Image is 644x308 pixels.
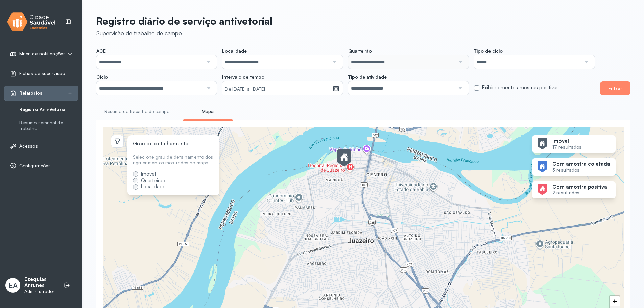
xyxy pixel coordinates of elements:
[10,162,73,169] a: Configurações
[10,70,73,77] a: Fichas de supervisão
[141,177,165,184] span: Quarteirão
[19,143,38,149] span: Acessos
[552,184,607,190] strong: Com amostra positiva
[96,106,177,117] a: Resumo do trabalho de campo
[19,163,51,169] span: Configurações
[7,11,56,33] img: logo.svg
[348,48,372,54] span: Quarteirão
[222,74,264,80] span: Intervalo de tempo
[538,161,547,172] img: Imagem
[222,48,247,54] span: Localidade
[96,48,106,54] span: ACE
[19,71,65,76] span: Fichas de supervisão
[610,296,620,306] a: Zoom in
[19,119,78,133] a: Resumo semanal de trabalho
[552,167,610,173] small: 3 resultados
[552,190,607,196] small: 2 resultados
[474,48,503,54] span: Tipo de ciclo
[24,289,57,294] p: Administrador
[613,297,617,305] span: +
[10,143,73,149] a: Acessos
[133,141,188,147] div: Grau de detalhamento
[96,30,272,37] div: Supervisão de trabalho de campo
[19,90,42,96] span: Relatórios
[538,138,547,149] img: Imagem
[8,281,18,290] span: EA
[600,81,630,95] button: Filtrar
[141,171,156,177] span: Imóvel
[96,15,272,27] p: Registro diário de serviço antivetorial
[225,86,330,93] small: De [DATE] a [DATE]
[482,85,559,91] label: Exibir somente amostras positivas
[552,161,610,167] strong: Com amostra coletada
[337,149,351,167] img: Marker
[552,144,581,150] small: 17 resultados
[141,183,166,190] span: Localidade
[96,74,108,80] span: Ciclo
[552,138,581,144] strong: Imóvel
[19,105,78,114] a: Registro Anti-Vetorial
[19,120,78,132] a: Resumo semanal de trabalho
[348,74,387,80] span: Tipo de atividade
[19,51,66,57] span: Mapa de notificações
[538,184,547,195] img: Imagem
[133,154,214,166] div: Selecione grau de detalhamento dos agrupamentos mostrados no mapa
[24,276,57,289] p: Ezequias Antunes
[183,106,233,117] a: Mapa
[19,106,78,112] a: Registro Anti-Vetorial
